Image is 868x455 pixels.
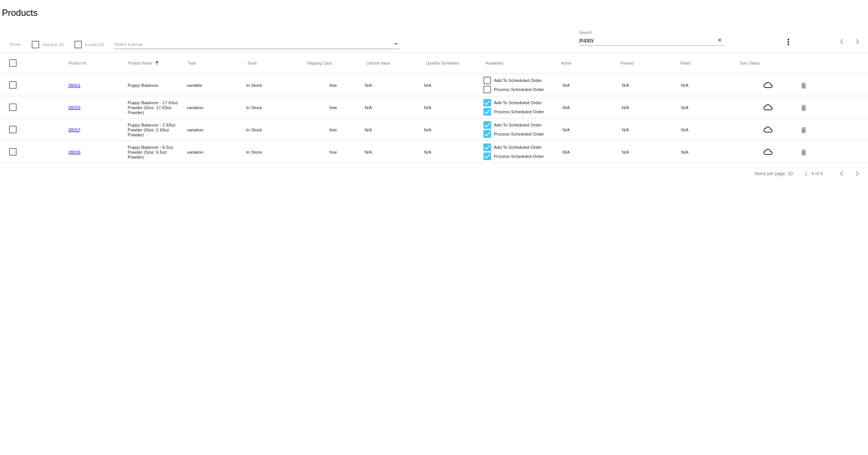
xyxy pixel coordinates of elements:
[307,61,332,65] button: Change sorting for ShippingClass
[494,120,542,130] span: Add To Scheduled Order
[563,103,622,112] mat-cell: N/A
[305,81,365,89] mat-cell: free
[494,130,544,139] span: Process Scheduled Order
[426,61,459,65] button: Change sorting for QuantityScheduled
[561,61,571,65] button: Change sorting for TotalQuantityScheduledActive
[114,40,399,49] mat-select: Select a group
[188,61,196,65] button: Change sorting for ProductType
[424,103,483,112] mat-cell: N/A
[563,81,622,89] mat-cell: N/A
[9,42,22,46] span: Show:
[128,143,187,161] mat-cell: Puppy Balancer - 6.5oz Powder (Size: 6.5oz Powder)
[424,81,483,89] mat-cell: N/A
[755,171,786,176] div: Items per page:
[424,148,483,156] mat-cell: N/A
[805,171,823,176] div: 1 - 4 of 4
[717,37,722,43] mat-icon: close
[835,166,850,181] button: Previous page
[681,81,740,89] mat-cell: N/A
[788,171,793,176] div: 20
[622,125,681,134] mat-cell: N/A
[2,8,38,18] h2: Products
[680,61,690,65] button: Change sorting for TotalQuantityFailed
[246,125,305,134] mat-cell: In Stock
[494,98,542,107] span: Add To Scheduled Order
[563,148,622,156] mat-cell: N/A
[784,37,793,46] mat-icon: more_vert
[716,37,724,45] button: Clear
[740,61,760,65] button: Change sorting for ValidationErrorCode
[494,143,542,152] span: Add To Scheduled Order
[681,148,740,156] mat-cell: N/A
[187,148,246,156] mat-cell: variation
[68,83,80,88] a: 28311
[114,42,143,46] span: Select a group
[187,125,246,134] mat-cell: variation
[246,81,305,89] mat-cell: In Stock
[622,81,681,89] mat-cell: N/A
[365,125,424,134] mat-cell: N/A
[128,120,187,139] mat-cell: Puppy Balancer - 2.93oz Powder (Size: 2.93oz Powder)
[246,148,305,156] mat-cell: In Stock
[68,127,80,132] a: 28317
[494,152,544,161] span: Process Scheduled Order
[85,40,104,49] span: Invalid (0)
[69,61,86,65] button: Change sorting for ExternalId
[740,125,796,134] mat-icon: cloud_queue
[365,148,424,156] mat-cell: N/A
[305,125,365,134] mat-cell: free
[246,103,305,112] mat-cell: In Stock
[128,81,187,89] mat-cell: Puppy Balancer
[187,81,246,89] mat-cell: variable
[800,146,809,158] mat-icon: delete
[424,125,483,134] mat-cell: N/A
[850,166,865,181] button: Next page
[800,102,809,113] mat-icon: delete
[681,125,740,134] mat-cell: N/A
[740,147,796,156] mat-icon: cloud_queue
[486,61,561,65] mat-header-cell: Availability
[579,37,716,43] input: Search
[187,103,246,112] mat-cell: variation
[365,81,424,89] mat-cell: N/A
[68,150,80,154] a: 28316
[622,148,681,156] mat-cell: N/A
[68,105,80,110] a: 28315
[305,148,365,156] mat-cell: free
[42,40,64,49] span: Inactive (0)
[622,103,681,112] mat-cell: N/A
[128,61,152,65] button: Change sorting for ProductName
[247,61,257,65] button: Change sorting for StockLevel
[740,103,796,112] mat-icon: cloud_queue
[365,103,424,112] mat-cell: N/A
[494,107,544,116] span: Process Scheduled Order
[305,103,365,112] mat-cell: free
[494,76,542,85] span: Add To Scheduled Order
[740,80,796,89] mat-icon: cloud_queue
[366,61,390,65] button: Change sorting for LifetimeValue
[128,98,187,117] mat-cell: Puppy Balancer - 17.63oz Powder (Size: 17.63oz Powder)
[494,85,544,94] span: Process Scheduled Order
[835,34,850,49] button: Previous page
[800,124,809,136] mat-icon: delete
[563,125,622,134] mat-cell: N/A
[621,61,634,65] button: Change sorting for TotalQuantityScheduledPaused
[850,34,865,49] button: Next page
[800,79,809,91] mat-icon: delete
[681,103,740,112] mat-cell: N/A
